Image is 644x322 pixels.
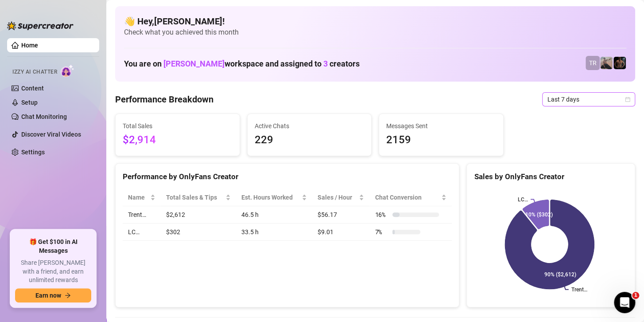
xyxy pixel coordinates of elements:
[547,93,630,106] span: Last 7 days
[21,42,38,49] a: Home
[123,206,161,224] td: Trent…
[375,192,439,202] span: Chat Conversion
[613,57,626,69] img: Trent
[571,287,587,293] text: Trent…
[312,206,370,224] td: $56.17
[21,113,67,120] a: Chat Monitoring
[241,192,300,202] div: Est. Hours Worked
[386,132,496,149] span: 2159
[65,292,71,298] span: arrow-right
[312,224,370,241] td: $9.01
[369,189,452,206] th: Chat Conversion
[312,189,370,206] th: Sales / Hour
[625,97,630,102] span: calendar
[21,131,81,138] a: Discover Viral Videos
[323,59,328,68] span: 3
[15,288,91,302] button: Earn nowarrow-right
[123,132,233,149] span: $2,914
[236,206,312,224] td: 46.5 h
[318,192,357,202] span: Sales / Hour
[123,189,161,206] th: Name
[600,57,613,69] img: LC
[124,15,626,27] h4: 👋 Hey, [PERSON_NAME] !
[21,149,45,156] a: Settings
[124,27,626,37] span: Check what you achieved this month
[21,99,38,106] a: Setup
[15,259,91,285] span: Share [PERSON_NAME] with a friend, and earn unlimited rewards
[123,121,233,131] span: Total Sales
[589,58,597,68] span: TR
[123,171,452,183] div: Performance by OnlyFans Creator
[15,238,91,255] span: 🎁 Get $100 in AI Messages
[614,292,635,313] iframe: Intercom live chat
[386,121,496,131] span: Messages Sent
[236,224,312,241] td: 33.5 h
[35,292,61,299] span: Earn now
[166,192,224,202] span: Total Sales & Tips
[255,121,365,131] span: Active Chats
[7,21,74,30] img: logo-BBDzfeDw.svg
[123,224,161,241] td: LC…
[518,196,528,203] text: LC…
[21,85,44,92] a: Content
[115,93,213,106] h4: Performance Breakdown
[161,206,236,224] td: $2,612
[161,189,236,206] th: Total Sales & Tips
[163,59,225,68] span: [PERSON_NAME]
[255,132,365,149] span: 229
[375,227,389,237] span: 7 %
[375,210,389,220] span: 16 %
[12,68,57,76] span: Izzy AI Chatter
[632,292,639,299] span: 1
[161,224,236,241] td: $302
[61,64,74,77] img: AI Chatter
[474,171,628,183] div: Sales by OnlyFans Creator
[128,192,148,202] span: Name
[124,59,360,69] h1: You are on workspace and assigned to creators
